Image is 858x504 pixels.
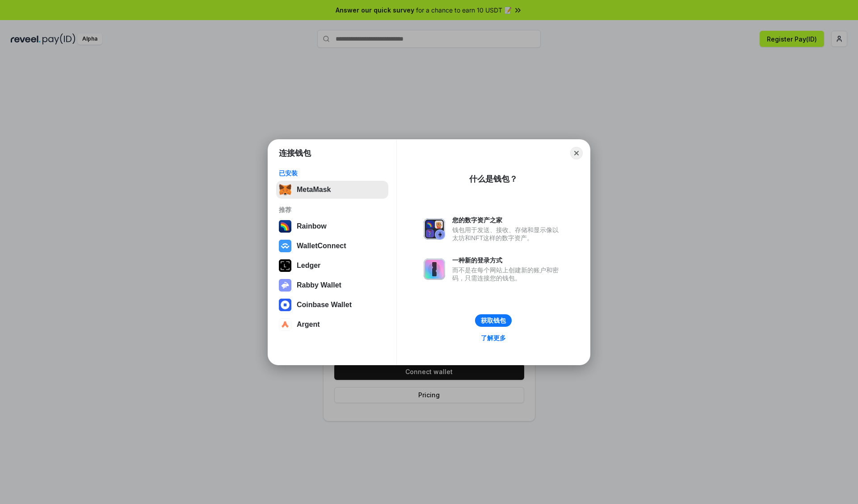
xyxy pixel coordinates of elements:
[279,220,291,233] img: svg+xml,%3Csvg%20width%3D%22120%22%20height%3D%22120%22%20viewBox%3D%220%200%20120%20120%22%20fil...
[297,321,320,329] div: Argent
[452,226,563,242] div: 钱包用于发送、接收、存储和显示像以太坊和NFT这样的数字资产。
[570,147,583,159] button: Close
[297,262,320,270] div: Ledger
[297,281,341,289] div: Rabby Wallet
[279,240,291,252] img: svg+xml,%3Csvg%20width%3D%2228%22%20height%3D%2228%22%20viewBox%3D%220%200%2028%2028%22%20fill%3D...
[424,258,445,280] img: svg+xml,%3Csvg%20xmlns%3D%22http%3A%2F%2Fwww.w3.org%2F2000%2Fsvg%22%20fill%3D%22none%22%20viewBox...
[469,174,517,184] div: 什么是钱包？
[279,183,291,196] img: svg+xml,%3Csvg%20fill%3D%22none%22%20height%3D%2233%22%20viewBox%3D%220%200%2035%2033%22%20width%...
[475,314,512,327] button: 获取钱包
[452,216,563,224] div: 您的数字资产之家
[279,318,291,331] img: svg+xml,%3Csvg%20width%3D%2228%22%20height%3D%2228%22%20viewBox%3D%220%200%2028%2028%22%20fill%3D...
[279,206,386,214] div: 推荐
[481,317,506,325] div: 获取钱包
[279,169,386,177] div: 已安装
[279,299,291,311] img: svg+xml,%3Csvg%20width%3D%2228%22%20height%3D%2228%22%20viewBox%3D%220%200%2028%2028%22%20fill%3D...
[481,334,506,342] div: 了解更多
[424,218,445,240] img: svg+xml,%3Csvg%20xmlns%3D%22http%3A%2F%2Fwww.w3.org%2F2000%2Fsvg%22%20fill%3D%22none%22%20viewBox...
[276,181,388,199] button: MetaMask
[297,301,352,309] div: Coinbase Wallet
[452,256,563,264] div: 一种新的登录方式
[276,316,388,333] button: Argent
[276,217,388,235] button: Rainbow
[279,279,291,292] img: svg+xml,%3Csvg%20xmlns%3D%22http%3A%2F%2Fwww.w3.org%2F2000%2Fsvg%22%20fill%3D%22none%22%20viewBox...
[297,242,346,250] div: WalletConnect
[276,237,388,255] button: WalletConnect
[276,257,388,275] button: Ledger
[475,332,511,344] a: 了解更多
[452,266,563,282] div: 而不是在每个网站上创建新的账户和密码，只需连接您的钱包。
[279,148,311,158] h1: 连接钱包
[276,296,388,314] button: Coinbase Wallet
[279,259,291,272] img: svg+xml,%3Csvg%20xmlns%3D%22http%3A%2F%2Fwww.w3.org%2F2000%2Fsvg%22%20width%3D%2228%22%20height%3...
[297,186,331,194] div: MetaMask
[276,276,388,294] button: Rabby Wallet
[297,222,327,230] div: Rainbow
